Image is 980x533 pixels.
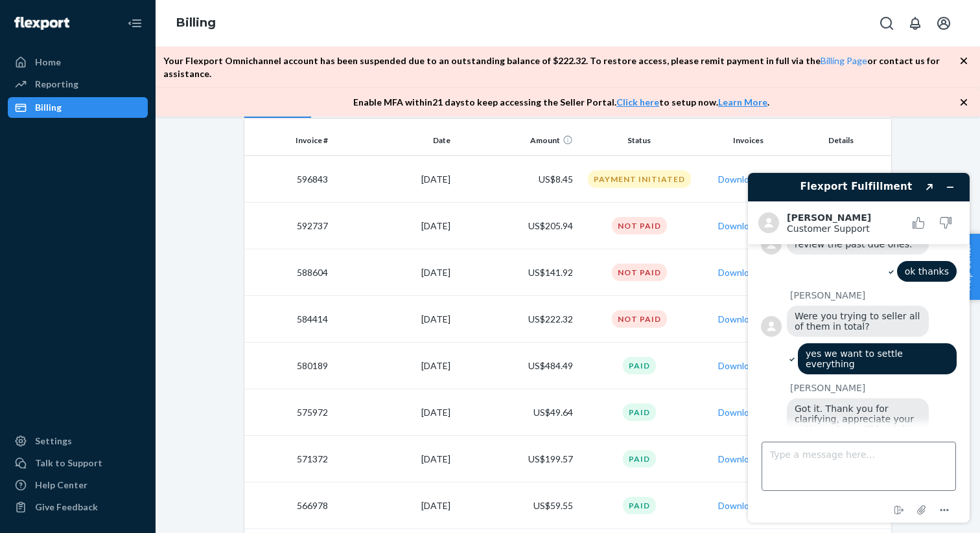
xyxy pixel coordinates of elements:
[588,170,691,188] div: Payment Initiated
[333,482,456,529] td: [DATE]
[333,203,456,249] td: [DATE]
[35,435,72,448] div: Settings
[35,101,62,114] div: Billing
[14,17,69,30] img: Flexport logo
[623,450,656,468] div: Paid
[244,156,333,203] td: 596843
[456,482,578,529] td: US$59.55
[718,406,778,419] button: Download PDF
[612,217,667,234] div: Not Paid
[718,96,767,108] a: Learn More
[612,310,667,328] div: Not Paid
[30,9,57,21] span: Chat
[333,436,456,482] td: [DATE]
[244,482,333,529] td: 566978
[244,296,333,343] td: 584414
[35,78,78,91] div: Reporting
[8,431,148,451] a: Settings
[902,10,928,36] button: Open notifications
[718,220,778,232] button: Download PDF
[456,249,578,296] td: US$141.92
[623,403,656,421] div: Paid
[163,54,959,80] p: Your Flexport Omnichannel account has been suspended due to an outstanding balance of $ 222.32 . ...
[456,436,578,482] td: US$199.57
[353,96,769,109] p: Enable MFA within 21 days to keep accessing the Seller Portal. to setup now. .
[456,125,578,156] th: Amount
[718,266,778,279] button: Download PDF
[8,52,148,73] a: Home
[796,125,891,156] th: Details
[35,479,87,492] div: Help Center
[8,74,148,95] a: Reporting
[333,296,456,343] td: [DATE]
[616,96,659,108] a: Click here
[456,296,578,343] td: US$222.32
[35,56,61,69] div: Home
[244,343,333,389] td: 580189
[718,359,778,372] button: Download PDF
[244,436,333,482] td: 571372
[456,203,578,249] td: US$205.94
[8,453,148,473] button: Talk to Support
[456,389,578,436] td: US$49.64
[738,163,980,533] iframe: Find more information here
[244,203,333,249] td: 592737
[122,10,148,36] button: Close Navigation
[718,173,778,186] button: Download PDF
[244,249,333,296] td: 588604
[612,264,667,281] div: Not Paid
[176,16,216,30] a: Billing
[623,357,656,374] div: Paid
[333,389,456,436] td: [DATE]
[701,125,796,156] th: Invoices
[333,156,456,203] td: [DATE]
[333,249,456,296] td: [DATE]
[623,497,656,514] div: Paid
[456,156,578,203] td: US$8.45
[35,501,98,514] div: Give Feedback
[166,5,226,42] ol: breadcrumbs
[456,343,578,389] td: US$484.49
[718,453,778,466] button: Download PDF
[8,97,148,118] a: Billing
[244,389,333,436] td: 575972
[718,499,778,512] button: Download PDF
[8,497,148,517] button: Give Feedback
[333,343,456,389] td: [DATE]
[35,457,102,470] div: Talk to Support
[333,125,456,156] th: Date
[874,10,900,36] button: Open Search Box
[931,10,957,36] button: Open account menu
[718,313,778,326] button: Download PDF
[821,55,867,66] a: Billing Page
[244,125,333,156] th: Invoice #
[8,475,148,495] a: Help Center
[578,125,701,156] th: Status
